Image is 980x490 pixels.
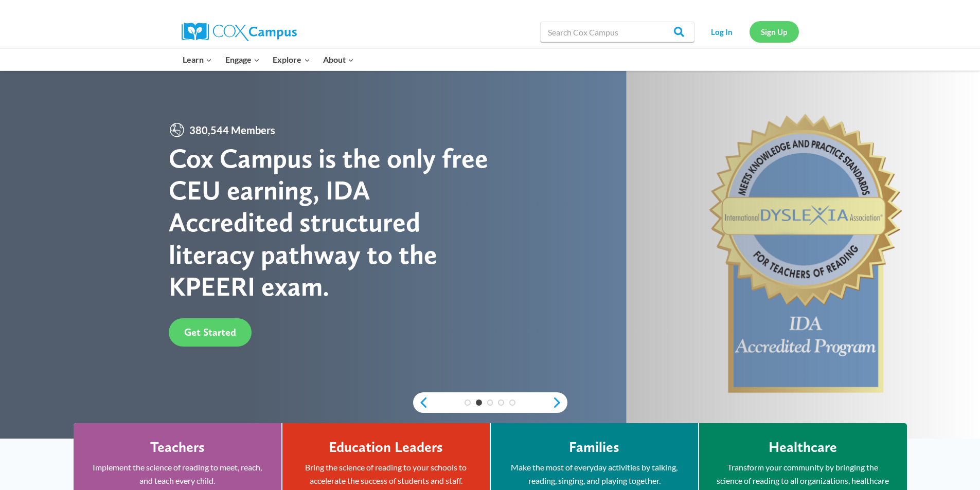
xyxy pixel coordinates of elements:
input: Search Cox Campus [540,22,694,42]
div: Cox Campus is the only free CEU earning, IDA Accredited structured literacy pathway to the KPEERI... [169,142,490,303]
nav: Secondary Navigation [700,21,799,42]
a: Get Started [169,318,252,347]
a: 4 [498,400,504,406]
a: Sign Up [750,21,799,42]
a: 1 [465,400,471,406]
p: Implement the science of reading to meet, reach, and teach every child. [89,461,266,487]
a: Log In [700,21,744,42]
a: 3 [487,400,493,406]
button: Child menu of Learn [176,49,219,70]
img: Cox Campus [182,23,297,41]
p: Bring the science of reading to your schools to accelerate the success of students and staff. [298,461,474,487]
span: 380,544 Members [185,122,279,138]
a: previous [413,396,429,409]
span: Get Started [184,326,236,338]
button: Child menu of Engage [219,49,266,70]
h4: Teachers [150,439,205,456]
a: 5 [509,400,515,406]
div: content slider buttons [413,392,567,413]
button: Child menu of About [316,49,361,70]
button: Child menu of Explore [266,49,317,70]
h4: Healthcare [769,439,837,456]
h4: Education Leaders [329,439,443,456]
a: next [552,396,567,409]
nav: Primary Navigation [176,49,361,70]
p: Make the most of everyday activities by talking, reading, singing, and playing together. [506,461,683,487]
a: 2 [476,400,482,406]
h4: Families [569,439,619,456]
